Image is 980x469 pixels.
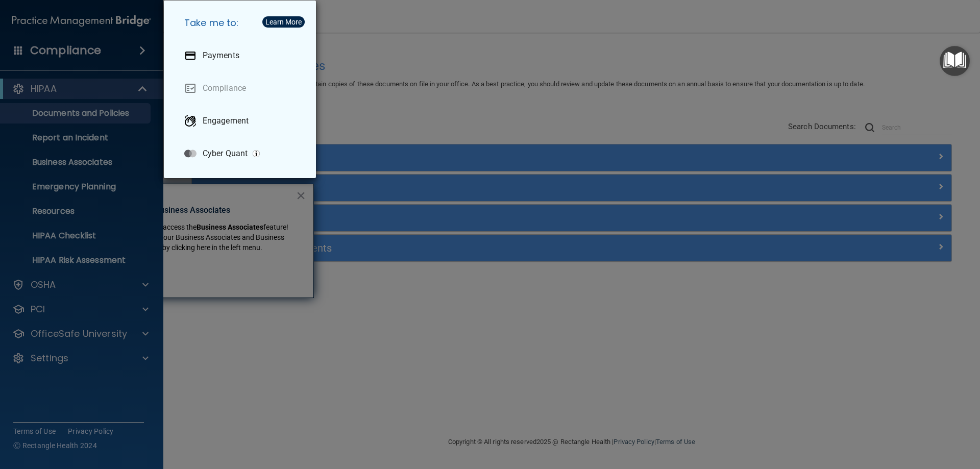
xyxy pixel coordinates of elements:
a: Engagement [176,107,308,135]
div: Learn More [265,18,302,26]
button: Learn More [262,16,305,28]
p: Payments [203,51,239,61]
p: Engagement [203,116,249,126]
a: Cyber Quant [176,139,308,168]
p: Cyber Quant [203,149,248,159]
a: Compliance [176,74,308,103]
a: Payments [176,41,308,70]
button: Open Resource Center [940,46,970,76]
h5: Take me to: [176,9,308,37]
